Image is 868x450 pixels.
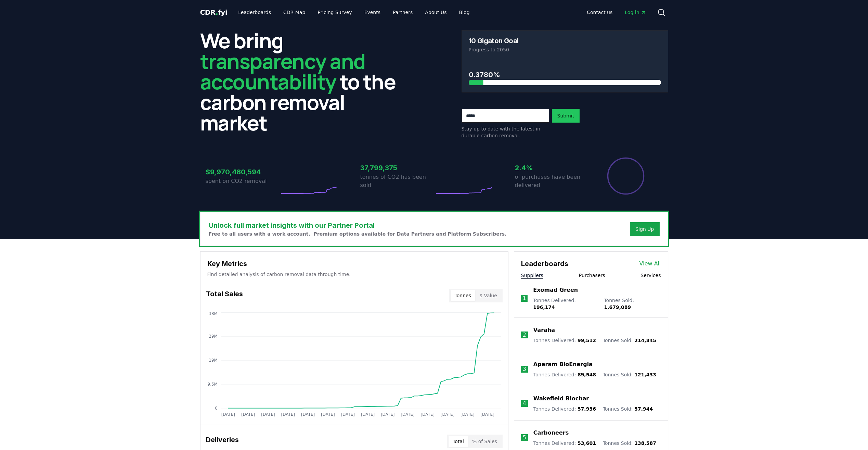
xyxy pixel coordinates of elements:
h3: 10 Gigaton Goal [469,37,519,44]
a: Leaderboards [233,6,276,18]
h3: Total Sales [206,289,243,302]
h2: We bring to the carbon removal market [200,30,407,133]
p: tonnes of CO2 has been sold [360,173,434,189]
tspan: 19M [209,358,218,363]
p: Free to all users with a work account. Premium options available for Data Partners and Platform S... [209,230,507,237]
span: Log in [625,9,646,16]
tspan: [DATE] [480,412,494,417]
p: 5 [523,434,526,442]
a: Pricing Survey [312,6,357,18]
tspan: 9.5M [207,382,217,387]
a: Wakefield Biochar [533,395,589,403]
a: CDR Map [278,6,311,18]
p: Tonnes Sold : [604,297,661,311]
a: Carboneers [533,429,569,437]
tspan: [DATE] [321,412,335,417]
a: Sign Up [635,226,654,233]
p: Tonnes Delivered : [533,405,596,412]
tspan: [DATE] [281,412,295,417]
p: Stay up to date with the latest in durable carbon removal. [462,125,549,139]
a: Exomad Green [533,286,578,294]
button: Submit [552,109,580,123]
p: Find detailed analysis of carbon removal data through time. [207,271,501,278]
tspan: [DATE] [241,412,255,417]
span: 53,601 [578,440,596,446]
span: 196,174 [533,304,555,310]
p: Tonnes Sold : [603,371,656,378]
a: Varaha [533,326,555,334]
tspan: [DATE] [301,412,315,417]
span: 214,845 [634,338,656,343]
button: Services [640,272,661,279]
p: 4 [523,399,526,408]
p: 2 [523,331,526,339]
tspan: [DATE] [420,412,435,417]
p: 1 [522,294,526,302]
p: spent on CO2 removal [206,177,280,185]
p: Progress to 2050 [469,46,661,53]
div: Percentage of sales delivered [607,157,645,195]
a: Blog [454,6,475,18]
button: $ Value [475,290,501,301]
span: 121,433 [634,372,656,377]
button: Tonnes [451,290,475,301]
tspan: [DATE] [341,412,355,417]
tspan: [DATE] [381,412,395,417]
h3: Unlock full market insights with our Partner Portal [209,220,507,230]
button: Suppliers [521,272,543,279]
tspan: [DATE] [361,412,375,417]
nav: Main [233,6,475,18]
a: About Us [419,6,452,18]
p: Tonnes Delivered : [533,337,596,344]
a: Events [359,6,386,18]
a: Partners [387,6,418,18]
p: of purchases have been delivered [515,173,589,189]
tspan: [DATE] [461,412,475,417]
p: Tonnes Delivered : [533,440,596,447]
tspan: 0 [215,406,218,411]
p: Tonnes Sold : [603,337,656,344]
span: 99,512 [578,338,596,343]
p: 3 [523,365,526,373]
tspan: 38M [209,311,218,316]
span: 89,548 [578,372,596,377]
a: Aperam BioEnergia [533,360,593,368]
h3: 0.3780% [469,70,661,80]
h3: $9,970,480,594 [206,167,280,177]
button: Total [449,436,468,447]
p: Tonnes Sold : [603,405,653,412]
span: 138,587 [634,440,656,446]
a: CDR.fyi [200,8,228,17]
a: Contact us [581,6,618,18]
p: Tonnes Delivered : [533,371,596,378]
span: 57,936 [578,406,596,412]
h3: Deliveries [206,435,239,448]
span: transparency and accountability [200,47,365,96]
tspan: [DATE] [441,412,455,417]
button: Purchasers [579,272,605,279]
nav: Main [581,6,651,18]
span: 57,944 [634,406,653,412]
tspan: [DATE] [401,412,415,417]
h3: 37,799,375 [360,163,434,173]
button: Sign Up [630,222,659,236]
button: % of Sales [468,436,501,447]
tspan: [DATE] [261,412,275,417]
span: . [216,8,218,16]
h3: Key Metrics [207,259,501,269]
span: 1,679,089 [604,304,631,310]
p: Tonnes Sold : [603,440,656,447]
h3: Leaderboards [521,259,568,269]
span: CDR fyi [200,8,228,16]
p: Tonnes Delivered : [533,297,597,311]
a: View All [639,260,661,268]
h3: 2.4% [515,163,589,173]
tspan: [DATE] [221,412,235,417]
a: Log in [619,6,651,18]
